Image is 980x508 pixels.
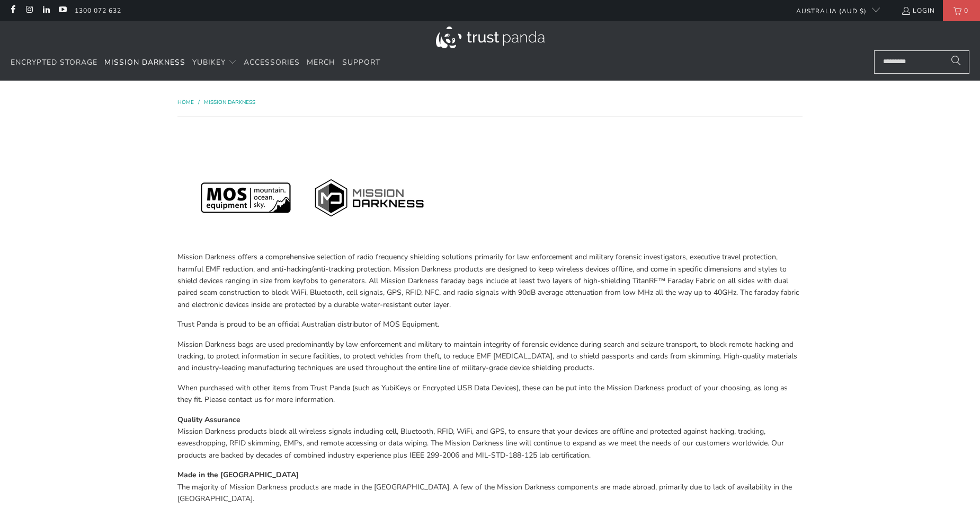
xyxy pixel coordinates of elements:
[41,6,50,15] a: Trust Panda Australia on LinkedIn
[342,50,380,75] a: Support
[24,6,33,15] a: Trust Panda Australia on Instagram
[177,339,803,374] p: Mission Darkness bags are used predominantly by law enforcement and military to maintain integrit...
[943,50,969,74] button: Search
[307,50,335,75] a: Merch
[58,6,67,15] a: Trust Panda Australia on YouTube
[177,319,803,330] p: Trust Panda is proud to be an official Australian distributor of MOS Equipment.
[104,57,185,67] span: Mission Darkness
[436,27,545,48] img: Trust Panda Australia
[177,382,803,406] p: When purchased with other items from Trust Panda (such as YubiKeys or Encrypted USB Data Devices)...
[244,57,300,67] span: Accessories
[177,251,803,311] p: Mission Darkness offers a comprehensive selection of radio frequency shielding solutions primaril...
[8,6,17,15] a: Trust Panda Australia on Facebook
[244,50,300,75] a: Accessories
[11,50,380,75] nav: Translation missing: en.navigation.header.main_nav
[874,50,969,74] input: Search...
[192,57,226,67] span: YubiKey
[177,469,803,505] p: The majority of Mission Darkness products are made in the [GEOGRAPHIC_DATA]. A few of the Mission...
[177,415,240,425] strong: Quality Assurance
[192,50,237,75] summary: YubiKey
[901,5,935,16] a: Login
[75,5,121,16] a: 1300 072 632
[11,57,97,67] span: Encrypted Storage
[307,57,335,67] span: Merch
[342,57,380,67] span: Support
[177,414,803,462] p: Mission Darkness products block all wireless signals including cell, Bluetooth, RFID, WiFi, and G...
[457,287,736,297] span: radio signals with 90dB average attenuation from low MHz all the way up to 40GHz
[177,470,299,480] strong: Made in the [GEOGRAPHIC_DATA]
[11,50,97,75] a: Encrypted Storage
[104,50,185,75] a: Mission Darkness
